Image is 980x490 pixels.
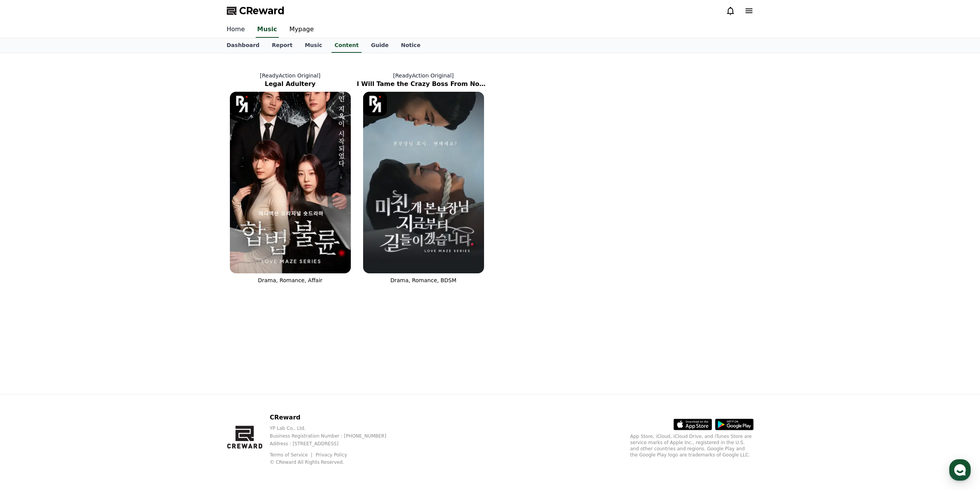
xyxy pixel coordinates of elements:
[227,5,285,17] a: CReward
[51,244,99,264] a: Messages
[357,72,490,79] p: [ReadyAction Original]
[114,256,133,262] span: Settings
[64,256,87,263] span: Messages
[332,38,362,53] a: Content
[270,441,399,447] p: Address : [STREET_ADDRESS]
[395,38,427,53] a: Notice
[270,452,313,458] a: Terms of Service
[230,92,254,116] img: [object Object] Logo
[363,92,387,116] img: [object Object] Logo
[390,277,457,283] span: Drama, Romance, BDSM
[221,38,266,53] a: Dashboard
[270,459,399,465] p: © CReward All Rights Reserved.
[298,38,328,53] a: Music
[20,256,33,262] span: Home
[270,433,399,439] p: Business Registration Number : [PHONE_NUMBER]
[256,22,279,38] a: Music
[283,22,320,38] a: Mypage
[224,72,357,79] p: [ReadyAction Original]
[2,244,51,264] a: Home
[258,277,323,283] span: Drama, Romance, Affair
[99,244,148,264] a: Settings
[230,92,351,273] img: Legal Adultery
[270,425,399,431] p: YP Lab Co., Ltd.
[266,38,299,53] a: Report
[357,66,490,290] a: [ReadyAction Original] I Will Tame the Crazy Boss From Now On I Will Tame the Crazy Boss From Now...
[357,79,490,89] h2: I Will Tame the Crazy Boss From Now On
[224,66,357,290] a: [ReadyAction Original] Legal Adultery Legal Adultery [object Object] Logo Drama, Romance, Affair
[630,433,754,458] p: App Store, iCloud, iCloud Drive, and iTunes Store are service marks of Apple Inc., registered in ...
[221,22,251,38] a: Home
[239,5,285,17] span: CReward
[270,413,399,422] p: CReward
[224,79,357,89] h2: Legal Adultery
[365,38,395,53] a: Guide
[316,452,347,458] a: Privacy Policy
[363,92,484,273] img: I Will Tame the Crazy Boss From Now On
